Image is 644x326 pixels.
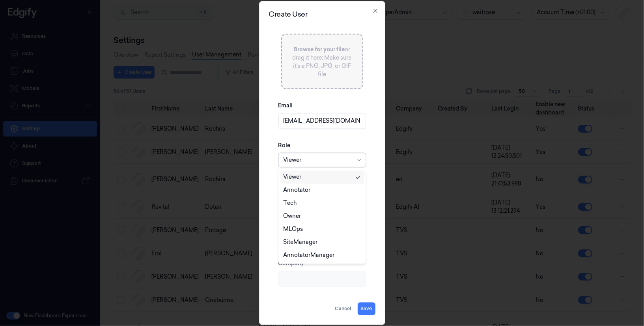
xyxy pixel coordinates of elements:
div: MLOps [284,225,303,234]
div: Tech [284,199,297,208]
div: SiteManager [284,238,318,247]
label: Role [278,142,291,150]
button: Save [358,303,375,315]
div: Owner [284,212,301,221]
p: or drag it here; Make sure it's a PNG, JPG, or GIF file [291,46,353,79]
span: Browse for your file [294,46,345,53]
button: Cancel [332,303,355,315]
div: Viewer [284,173,302,182]
label: Company [278,260,304,268]
h2: Create User [269,11,375,18]
div: Annotator [284,186,311,195]
div: AnnotatorManager [284,251,335,260]
label: Email [278,102,293,110]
